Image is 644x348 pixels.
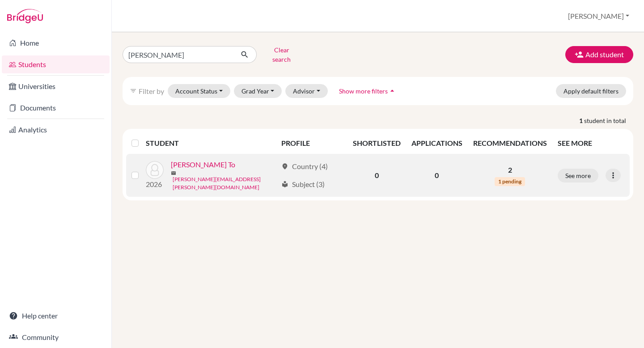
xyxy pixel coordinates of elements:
th: SHORTLISTED [347,132,406,154]
th: SEE MORE [552,132,630,154]
div: Country (4) [281,161,328,172]
a: Students [2,55,110,73]
span: 1 pending [495,177,525,186]
th: RECOMMENDATIONS [468,132,552,154]
div: Subject (3) [281,179,325,190]
i: arrow_drop_up [388,86,397,95]
span: Filter by [139,87,164,95]
th: STUDENT [146,132,276,154]
i: filter_list [130,87,137,94]
a: Universities [2,77,110,95]
span: Show more filters [339,87,388,95]
a: Documents [2,99,110,117]
img: Chan, Kin To [146,161,164,179]
th: PROFILE [276,132,347,154]
p: 2 [473,165,547,175]
button: Clear search [257,43,306,66]
button: Grad Year [234,84,282,98]
span: location_on [281,163,288,170]
img: Bridge-U [7,9,43,23]
button: See more [558,169,598,182]
button: Show more filtersarrow_drop_up [331,84,404,98]
a: [PERSON_NAME] To [171,159,235,170]
input: Find student by name... [123,46,233,63]
th: APPLICATIONS [406,132,468,154]
a: Community [2,328,110,346]
strong: 1 [579,116,584,125]
td: 0 [406,154,468,197]
button: Advisor [285,84,328,98]
a: Analytics [2,121,110,139]
a: Home [2,34,110,52]
button: Add student [565,46,633,63]
td: 0 [347,154,406,197]
a: Help center [2,307,110,325]
button: Account Status [168,84,230,98]
a: [PERSON_NAME][EMAIL_ADDRESS][PERSON_NAME][DOMAIN_NAME] [173,175,277,191]
span: local_library [281,181,288,188]
span: mail [171,170,176,176]
button: Apply default filters [556,84,626,98]
p: 2026 [146,179,164,190]
span: student in total [584,116,633,125]
button: [PERSON_NAME] [564,8,633,25]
